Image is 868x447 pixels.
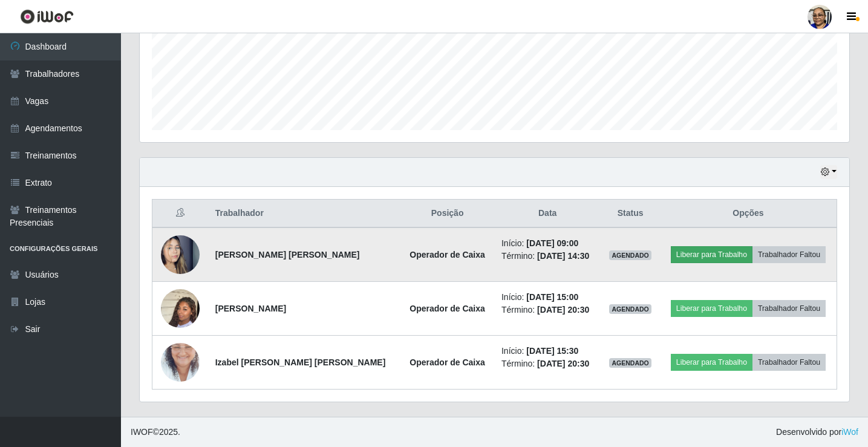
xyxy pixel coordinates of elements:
strong: Operador de Caixa [410,357,485,367]
img: 1742004720131.jpeg [161,220,200,289]
strong: Operador de Caixa [410,250,485,259]
span: Desenvolvido por [776,426,858,439]
img: 1677848309634.jpeg [161,328,200,397]
li: Início: [501,291,593,304]
time: [DATE] 20:30 [537,305,589,315]
th: Trabalhador [208,200,400,228]
button: Trabalhador Faltou [752,354,826,371]
span: AGENDADO [609,304,651,314]
button: Trabalhador Faltou [752,300,826,317]
span: AGENDADO [609,358,651,368]
img: 1745635313698.jpeg [161,274,200,343]
li: Término: [501,357,593,370]
time: [DATE] 14:30 [537,251,589,261]
strong: Izabel [PERSON_NAME] [PERSON_NAME] [215,357,386,367]
th: Posição [400,200,494,228]
strong: [PERSON_NAME] [215,304,286,313]
li: Início: [501,237,593,250]
span: © 2025 . [131,426,180,439]
th: Data [494,200,601,228]
th: Opções [660,200,837,228]
time: [DATE] 15:30 [526,346,578,356]
img: CoreUI Logo [20,9,74,24]
th: Status [601,200,660,228]
span: IWOF [131,427,153,437]
strong: [PERSON_NAME] [PERSON_NAME] [215,250,360,259]
button: Trabalhador Faltou [752,246,826,263]
button: Liberar para Trabalho [671,300,752,317]
strong: Operador de Caixa [410,304,485,313]
button: Liberar para Trabalho [671,354,752,371]
button: Liberar para Trabalho [671,246,752,263]
li: Início: [501,345,593,357]
li: Término: [501,304,593,316]
time: [DATE] 20:30 [537,359,589,368]
span: AGENDADO [609,250,651,260]
li: Término: [501,250,593,263]
time: [DATE] 15:00 [526,292,578,302]
time: [DATE] 09:00 [526,238,578,248]
a: iWof [841,427,858,437]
